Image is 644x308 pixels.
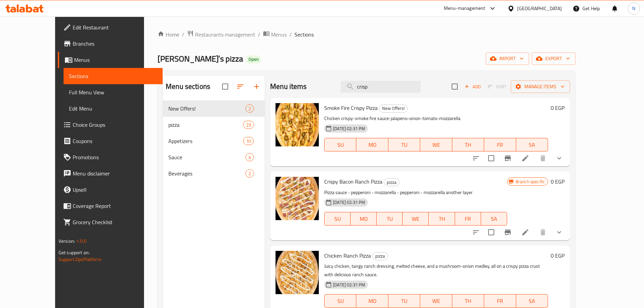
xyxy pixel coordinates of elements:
[243,122,254,128] span: 23
[246,170,254,177] span: 2
[555,154,563,162] svg: Show Choices
[455,296,481,306] span: TH
[64,100,163,117] a: Edit Menu
[481,212,507,226] button: SA
[356,138,388,151] button: MO
[163,149,265,165] div: Sauce4
[263,30,287,39] a: Menus
[420,138,452,151] button: WE
[245,104,254,113] div: items
[324,251,371,261] span: Chicken Ranch Pizza
[452,138,484,151] button: TH
[551,224,567,240] button: show more
[168,169,245,177] div: Beverages
[324,176,382,187] span: Crispy Bacon Ranch Pizza
[372,252,388,260] div: pizza
[58,214,163,230] a: Grocery Checklist
[166,81,210,92] h2: Menu sections
[487,140,513,150] span: FR
[487,296,513,306] span: FR
[521,154,529,162] a: Edit menu item
[486,52,529,65] button: import
[500,150,516,166] button: Branch-specific-item
[168,121,243,129] div: pizza
[535,150,551,166] button: delete
[245,169,254,177] div: items
[182,30,184,39] li: /
[243,121,254,129] div: items
[551,251,565,260] h6: 0 EGP
[64,84,163,100] a: Full Menu View
[58,149,163,165] a: Promotions
[551,150,567,166] button: show more
[458,214,478,224] span: FR
[519,140,545,150] span: SA
[73,186,157,194] span: Upsell
[632,5,635,12] span: N
[551,103,565,113] h6: 0 EGP
[388,294,420,308] button: TU
[484,151,498,165] span: Select to update
[76,237,87,245] span: 1.0.0
[74,56,157,64] span: Menus
[330,199,368,206] span: [DATE] 02:31 PM
[246,56,261,62] span: Open
[403,212,429,226] button: WE
[324,103,378,113] span: Smoke Fire Crispy Pizza
[58,182,163,198] a: Upsell
[327,140,354,150] span: SU
[516,294,548,308] button: SA
[73,121,157,129] span: Choice Groups
[327,296,354,306] span: SU
[516,138,548,151] button: SA
[551,177,565,186] h6: 0 EGP
[168,137,243,145] span: Appetizers
[276,251,319,294] img: Chicken Ranch Pizza
[246,55,261,64] div: Open
[168,104,245,113] span: New Offers!
[384,178,400,186] div: pizza
[163,100,265,117] div: New Offers!2
[483,81,511,92] span: Select section first
[455,212,481,226] button: FR
[484,294,516,308] button: FR
[359,140,385,150] span: MO
[294,30,314,39] span: Sections
[359,296,385,306] span: MO
[58,255,101,264] a: Support.OpsPlatform
[58,117,163,133] a: Choice Groups
[248,78,265,95] button: Add section
[423,296,449,306] span: WE
[58,133,163,149] a: Coupons
[168,153,245,161] div: Sauce
[379,104,407,112] span: New Offers!
[513,179,548,185] span: Branch specific
[500,224,516,240] button: Branch-specific-item
[258,30,260,39] li: /
[377,212,403,226] button: TU
[69,88,157,96] span: Full Menu View
[327,214,348,224] span: SU
[405,214,426,224] span: WE
[484,225,498,239] span: Select to update
[232,78,248,95] span: Sort sections
[384,179,399,186] span: pizza
[73,218,157,226] span: Grocery Checklist
[245,153,254,161] div: items
[73,202,157,210] span: Coverage Report
[420,294,452,308] button: WE
[243,138,254,144] span: 10
[356,294,388,308] button: MO
[351,212,377,226] button: MO
[324,138,356,151] button: SU
[58,52,163,68] a: Menus
[444,4,485,13] div: Menu-management
[158,30,179,39] a: Home
[521,228,529,236] a: Edit menu item
[58,198,163,214] a: Coverage Report
[452,294,484,308] button: TH
[429,212,455,226] button: TH
[195,30,255,39] span: Restaurants management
